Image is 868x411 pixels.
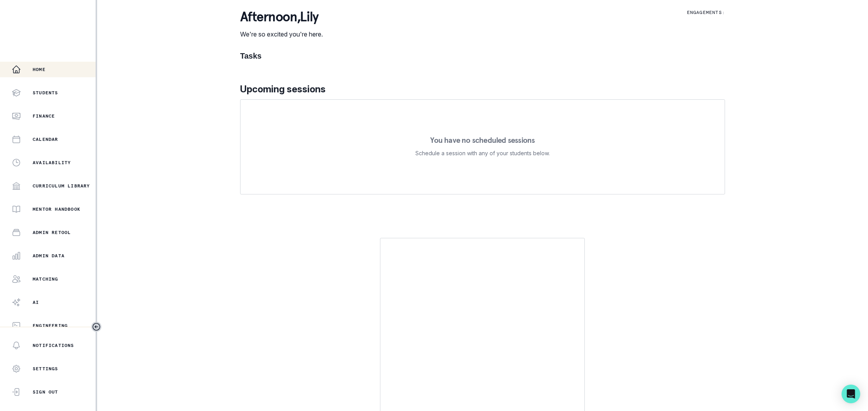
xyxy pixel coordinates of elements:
h1: Tasks [240,51,725,61]
p: Sign Out [33,389,58,395]
p: Curriculum Library [33,183,90,189]
p: Mentor Handbook [33,206,80,212]
p: Admin Data [33,253,64,259]
p: Upcoming sessions [240,82,725,96]
button: Toggle sidebar [91,322,101,332]
p: You have no scheduled sessions [430,136,535,144]
p: Schedule a session with any of your students below. [415,149,550,158]
p: afternoon , Lily [240,9,323,25]
div: Open Intercom Messenger [842,385,860,403]
p: We're so excited you're here. [240,29,323,39]
p: Students [33,90,58,96]
p: Engagements: [687,9,725,16]
p: Matching [33,276,58,282]
p: Settings [33,366,58,372]
p: Calendar [33,136,58,142]
p: Availability [33,160,71,166]
p: Engineering [33,323,68,329]
p: AI [33,299,39,305]
p: Home [33,66,45,73]
p: Admin Retool [33,229,71,236]
p: Finance [33,113,55,119]
p: Notifications [33,342,74,349]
